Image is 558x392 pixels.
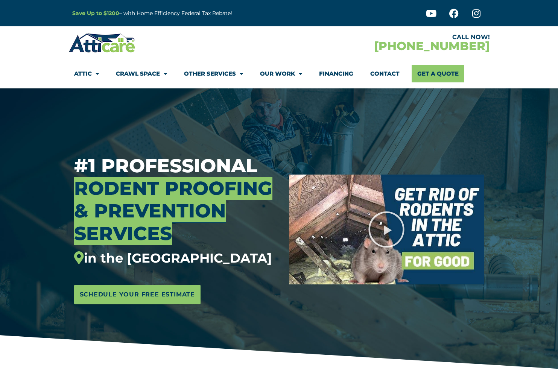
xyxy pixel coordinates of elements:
p: – with Home Efficiency Federal Tax Rebate! [72,9,316,18]
nav: Menu [74,65,484,82]
h3: #1 Professional [74,155,278,266]
div: Play Video [368,211,405,248]
a: Other Services [184,65,243,82]
span: Schedule Your Free Estimate [80,289,195,301]
a: Contact [370,65,400,82]
a: Save Up to $1200 [72,10,119,17]
a: Get A Quote [412,65,464,82]
a: Financing [319,65,353,82]
span: Prevention Services [74,199,226,245]
a: Attic [74,65,99,82]
div: in the [GEOGRAPHIC_DATA] [74,251,278,266]
span: Rodent Proofing & [74,177,272,222]
a: Our Work [260,65,302,82]
a: Crawl Space [116,65,167,82]
a: Schedule Your Free Estimate [74,285,201,304]
div: CALL NOW! [279,34,490,40]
